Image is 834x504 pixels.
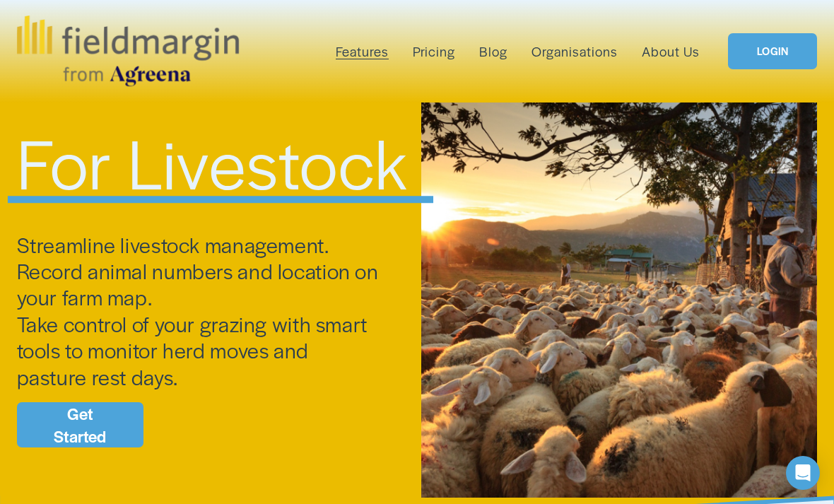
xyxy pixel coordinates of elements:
[728,33,817,69] a: LOGIN
[479,40,507,63] a: Blog
[642,40,700,63] a: About Us
[336,42,389,61] span: Features
[17,16,239,86] img: fieldmargin.com
[17,230,384,392] span: Streamline livestock management. Record animal numbers and location on your farm map. Take contro...
[531,40,618,63] a: Organisations
[336,40,389,63] a: folder dropdown
[413,40,455,63] a: Pricing
[17,113,409,209] span: For Livestock
[17,402,144,447] a: Get Started
[786,456,820,490] div: Open Intercom Messenger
